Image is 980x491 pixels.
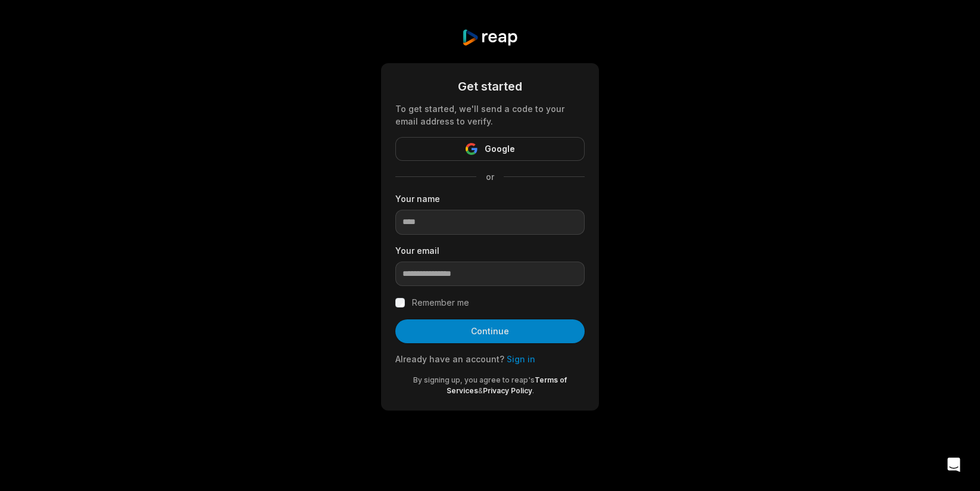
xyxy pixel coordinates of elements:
[478,386,483,395] span: &
[395,192,585,205] label: Your name
[507,354,535,364] a: Sign in
[395,77,585,95] div: Get started
[412,296,469,310] label: Remember me
[395,102,585,128] div: To get started, we'll send a code to your email address to verify.
[940,450,968,479] div: Open Intercom Messenger
[532,386,534,395] span: .
[395,244,585,257] label: Your email
[413,375,535,384] span: By signing up, you agree to reap's
[461,29,518,46] img: reap
[483,386,532,395] a: Privacy Policy
[395,137,585,161] button: Google
[395,319,585,343] button: Continue
[476,170,504,183] span: or
[485,142,515,156] span: Google
[395,354,504,364] span: Already have an account?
